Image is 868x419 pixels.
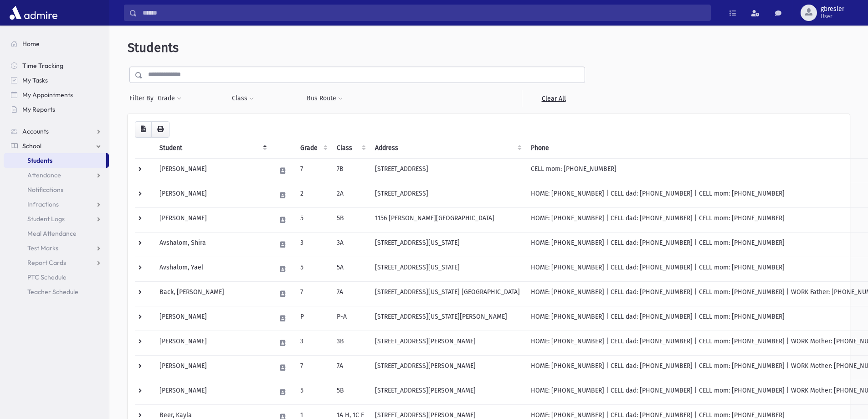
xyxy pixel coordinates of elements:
span: Test Marks [27,244,58,252]
td: [PERSON_NAME] [154,207,271,232]
span: Filter By [129,93,157,103]
a: Attendance [4,168,109,182]
td: 3A [331,232,370,257]
th: Address: activate to sort column ascending [370,138,525,159]
span: Students [128,40,179,55]
td: 7 [295,158,331,183]
span: Home [22,40,40,48]
td: 2A [331,183,370,207]
td: 5 [295,207,331,232]
td: 5A [331,257,370,281]
td: 7 [295,281,331,306]
span: Attendance [27,171,61,179]
button: Class [231,90,254,107]
td: 3 [295,232,331,257]
td: [PERSON_NAME] [154,158,271,183]
td: [STREET_ADDRESS][PERSON_NAME] [370,355,525,380]
td: [STREET_ADDRESS][US_STATE] [GEOGRAPHIC_DATA] [370,281,525,306]
a: Test Marks [4,241,109,255]
td: Avshalom, Yael [154,257,271,281]
a: My Reports [4,102,109,117]
span: User [821,13,844,20]
td: 2 [295,183,331,207]
a: Home [4,36,109,51]
button: CSV [135,121,152,138]
td: [STREET_ADDRESS][PERSON_NAME] [370,331,525,355]
td: 3B [331,331,370,355]
td: [PERSON_NAME] [154,355,271,380]
span: My Appointments [22,91,73,99]
span: PTC Schedule [27,273,67,281]
td: 5 [295,380,331,404]
td: 1156 [PERSON_NAME][GEOGRAPHIC_DATA] [370,207,525,232]
td: 5B [331,380,370,404]
button: Bus Route [306,90,343,107]
td: 7A [331,281,370,306]
span: Notifications [27,186,63,194]
a: Meal Attendance [4,226,109,241]
span: Accounts [22,127,49,135]
td: 7A [331,355,370,380]
button: Print [151,121,169,138]
span: Meal Attendance [27,229,77,238]
a: Report Cards [4,255,109,270]
img: AdmirePro [7,4,60,22]
a: My Appointments [4,88,109,102]
td: Back, [PERSON_NAME] [154,281,271,306]
td: P-A [331,306,370,331]
a: Infractions [4,197,109,212]
span: Report Cards [27,259,66,267]
span: School [22,142,41,150]
span: My Tasks [22,76,48,84]
span: Infractions [27,200,59,208]
td: P [295,306,331,331]
td: 5B [331,207,370,232]
a: Accounts [4,124,109,139]
td: [STREET_ADDRESS][PERSON_NAME] [370,380,525,404]
td: [PERSON_NAME] [154,306,271,331]
a: Teacher Schedule [4,285,109,299]
td: 3 [295,331,331,355]
span: gbresler [821,5,844,13]
td: 7 [295,355,331,380]
th: Class: activate to sort column ascending [331,138,370,159]
td: [PERSON_NAME] [154,380,271,404]
span: Student Logs [27,215,65,223]
button: Grade [157,90,182,107]
td: [STREET_ADDRESS][US_STATE] [370,232,525,257]
input: Search [137,5,710,21]
th: Grade: activate to sort column ascending [295,138,331,159]
td: [STREET_ADDRESS][US_STATE] [370,257,525,281]
a: Students [4,153,106,168]
a: Clear All [522,90,585,107]
td: 7B [331,158,370,183]
td: [PERSON_NAME] [154,331,271,355]
th: Student: activate to sort column descending [154,138,271,159]
td: [PERSON_NAME] [154,183,271,207]
span: Time Tracking [22,62,63,70]
td: [STREET_ADDRESS] [370,183,525,207]
a: My Tasks [4,73,109,88]
a: Student Logs [4,212,109,226]
td: [STREET_ADDRESS] [370,158,525,183]
a: Time Tracking [4,58,109,73]
a: School [4,139,109,153]
td: 5 [295,257,331,281]
td: Avshalom, Shira [154,232,271,257]
span: Teacher Schedule [27,288,78,296]
span: My Reports [22,105,55,114]
td: [STREET_ADDRESS][US_STATE][PERSON_NAME] [370,306,525,331]
a: Notifications [4,182,109,197]
span: Students [27,156,52,165]
a: PTC Schedule [4,270,109,285]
